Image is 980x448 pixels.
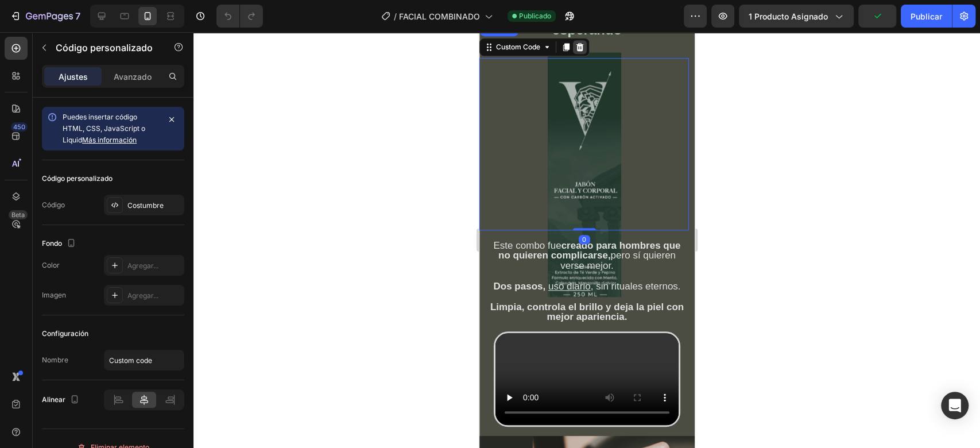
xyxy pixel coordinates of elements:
[399,11,480,21] font: FACIAL COMBINADO
[941,392,969,419] div: Abrir Intercom Messenger
[479,32,695,448] iframe: Área de diseño
[56,41,153,55] p: Código personalizado
[42,239,62,248] font: Fondo
[749,11,828,21] font: 1 producto asignado
[114,72,152,82] font: Avanzado
[42,329,88,338] font: Configuración
[901,5,952,28] button: Publicar
[216,5,263,28] div: Deshacer/Rehacer
[42,200,65,209] font: Código
[42,261,60,269] font: Color
[911,11,942,21] font: Publicar
[13,123,25,131] font: 450
[59,72,88,82] font: Ajustes
[42,356,68,364] font: Nombre
[519,11,551,20] font: Publicado
[394,11,397,21] font: /
[42,395,65,404] font: Alinear
[42,174,113,183] font: Código personalizado
[82,136,137,144] a: Más información
[75,10,80,22] font: 7
[739,5,854,28] button: 1 producto asignado
[127,291,158,300] font: Agregar...
[5,5,86,28] button: 7
[127,201,164,210] font: Costumbre
[11,211,25,219] font: Beta
[127,261,158,270] font: Agregar...
[42,291,66,299] font: Imagen
[56,42,153,53] font: Código personalizado
[63,113,145,144] font: Puedes insertar código HTML, CSS, JavaScript o Liquid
